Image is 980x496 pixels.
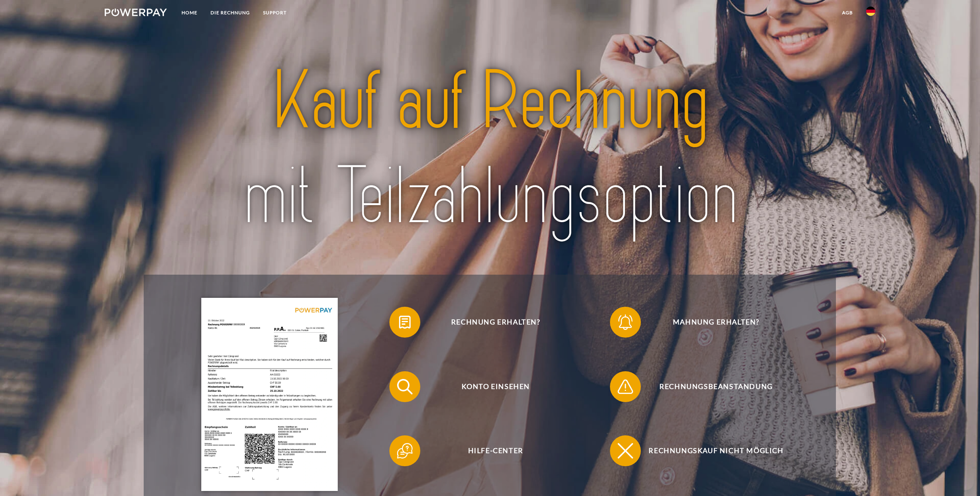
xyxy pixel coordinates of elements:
span: Rechnung erhalten? [401,307,590,338]
a: DIE RECHNUNG [204,6,256,20]
img: qb_close.svg [616,441,635,460]
img: title-powerpay_de.svg [184,49,796,249]
span: Hilfe-Center [401,435,590,466]
img: qb_bell.svg [616,313,635,332]
a: SUPPORT [256,6,293,20]
img: logo-powerpay-white.svg [105,8,167,16]
button: Rechnung erhalten? [389,307,590,338]
img: qb_search.svg [395,377,414,396]
img: qb_bill.svg [395,313,414,332]
a: agb [836,6,859,20]
iframe: Schaltfläche zum Öffnen des Messaging-Fensters [949,465,974,490]
img: qb_help.svg [395,441,414,460]
a: Home [175,6,204,20]
span: Konto einsehen [401,371,590,402]
button: Rechnungskauf nicht möglich [610,435,811,466]
img: single_invoice_powerpay_de.jpg [201,298,338,491]
img: de [866,7,875,16]
button: Rechnungsbeanstandung [610,371,811,402]
button: Hilfe-Center [389,435,590,466]
span: Rechnungskauf nicht möglich [622,435,811,466]
button: Mahnung erhalten? [610,307,811,338]
img: qb_warning.svg [616,377,635,396]
button: Konto einsehen [389,371,590,402]
span: Mahnung erhalten? [622,307,811,338]
span: Rechnungsbeanstandung [622,371,811,402]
